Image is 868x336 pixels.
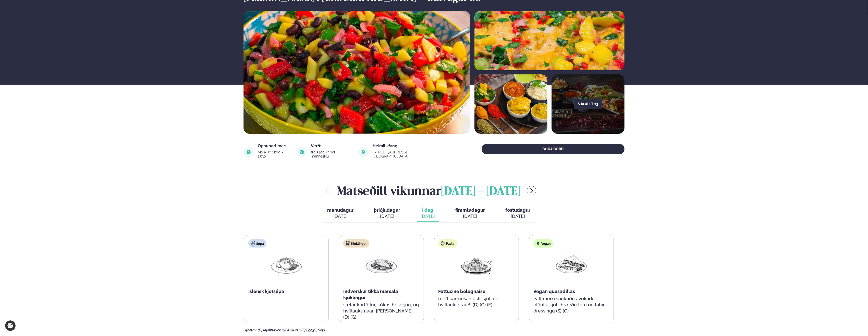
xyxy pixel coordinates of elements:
[533,289,575,294] span: Vegan quesadillas
[374,213,400,219] div: [DATE]
[527,186,536,195] button: menu-btn-right
[327,207,354,213] span: mánudagur
[323,205,358,222] button: mánudagur [DATE]
[441,241,445,245] img: pasta.svg
[373,144,441,148] div: Heimilisfang:
[313,328,325,332] span: (S) Soja
[460,252,493,275] img: Spagetti.png
[536,241,540,245] img: Vegan.svg
[421,207,435,213] span: Í dag
[370,205,405,222] button: þriðjudagur [DATE]
[365,252,398,275] img: Chicken-breast.png
[533,239,553,248] div: Vegan
[343,302,419,320] p: sætar kartöflur, kókos hrísgrjón, og hvítlauks naan [PERSON_NAME] (D) (G)
[373,153,441,159] a: link
[322,186,331,195] button: menu-btn-left
[251,241,255,245] img: soup.svg
[456,213,485,219] div: [DATE]
[248,289,284,294] span: Íslensk kjötsúpa
[421,213,435,219] div: [DATE]
[301,328,313,332] span: (E) Egg,
[258,144,290,148] div: Opnunartímar:
[451,205,489,222] button: fimmtudagur [DATE]
[506,213,531,219] div: [DATE]
[5,320,16,331] a: Cookie settings
[506,207,531,213] span: föstudagur
[343,239,369,248] div: Kjúklingur
[270,252,303,275] img: Soup.png
[474,74,547,134] img: image alt
[258,328,284,332] span: (D) Mjólkurvörur,
[417,205,439,222] button: Í dag [DATE]
[502,205,535,222] button: föstudagur [DATE]
[574,99,602,109] button: Sjá allt 23
[243,11,470,134] img: image alt
[441,186,521,197] span: [DATE] - [DATE]
[374,207,400,213] span: þriðjudagur
[248,239,266,248] div: Súpa
[243,328,257,332] span: Ofnæmi:
[482,144,625,154] button: BÓKA BORÐ
[358,147,369,157] img: image alt
[337,182,521,199] h2: Matseðill vikunnar
[474,11,625,70] img: image alt
[243,147,254,157] img: image alt
[456,207,485,213] span: fimmtudagur
[438,289,486,294] span: Fettucine bolognaise
[297,147,307,157] img: image alt
[327,213,354,219] div: [DATE]
[438,239,457,248] div: Pasta
[258,150,290,158] div: Mon-Fri: 11:00 - 13:30
[533,296,609,314] p: fyllt með maukuðu avókadó, plöntu-kjöti, hrærðu tofu og tahini dressingu (S) (G)
[346,241,350,245] img: chicken.svg
[311,144,352,148] div: Verð:
[311,150,352,158] div: frá 3490 kr per manneskju
[555,252,588,275] img: Quesadilla.png
[343,289,398,300] span: Indverskur tikka marsala kjúklingur
[284,328,301,332] span: (G) Glúten,
[438,296,515,308] p: með parmesan osti, kjöti og hvítlauksbrauði (D) (G) (E)
[373,150,441,158] div: [STREET_ADDRESS], [GEOGRAPHIC_DATA]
